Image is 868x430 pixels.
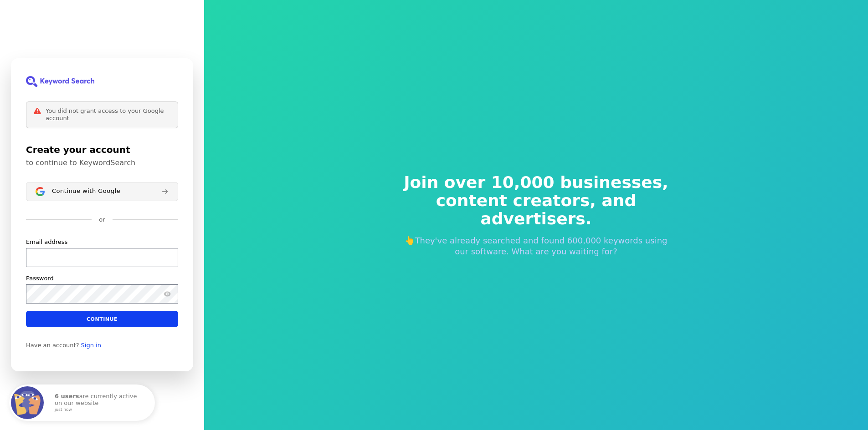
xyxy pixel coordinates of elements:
span: Join over 10,000 businesses, [398,173,675,192]
label: Email address [26,238,67,247]
span: Continue with Google [52,188,120,195]
button: Continue [26,311,178,327]
strong: 6 users [55,393,79,400]
button: Sign in with GoogleContinue with Google [26,182,178,201]
span: Have an account? [26,342,79,349]
h1: Create your account [26,143,178,157]
p: You did not grant access to your Google account [46,107,170,122]
img: Sign in with Google [36,187,45,196]
p: are currently active on our website [55,393,146,412]
p: to continue to KeywordSearch [26,158,178,167]
p: or [99,216,105,224]
small: just now [55,408,143,412]
label: Password [26,275,54,283]
a: Sign in [81,342,101,349]
span: content creators, and advertisers. [398,192,675,228]
button: Show password [162,288,173,299]
img: Fomo [11,386,44,419]
img: KeywordSearch [26,76,94,87]
p: 👆They've already searched and found 600,000 keywords using our software. What are you waiting for? [398,235,675,257]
